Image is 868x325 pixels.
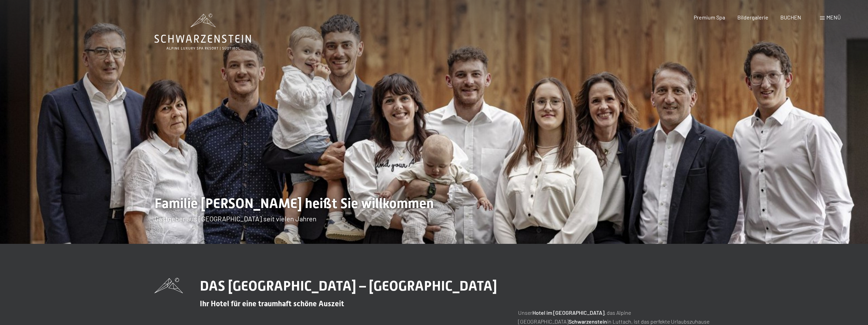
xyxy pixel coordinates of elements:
[780,14,801,20] a: BUCHEN
[532,309,604,316] strong: Hotel im [GEOGRAPHIC_DATA]
[694,14,725,20] a: Premium Spa
[200,299,344,308] span: Ihr Hotel für eine traumhaft schöne Auszeit
[826,14,841,20] span: Menü
[155,215,317,223] span: Gastgeber aus [GEOGRAPHIC_DATA] seit vielen Jahren
[737,14,768,20] a: Bildergalerie
[155,195,434,211] span: Familie [PERSON_NAME] heißt Sie willkommen
[569,318,607,325] strong: Schwarzenstein
[200,278,497,294] span: DAS [GEOGRAPHIC_DATA] – [GEOGRAPHIC_DATA]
